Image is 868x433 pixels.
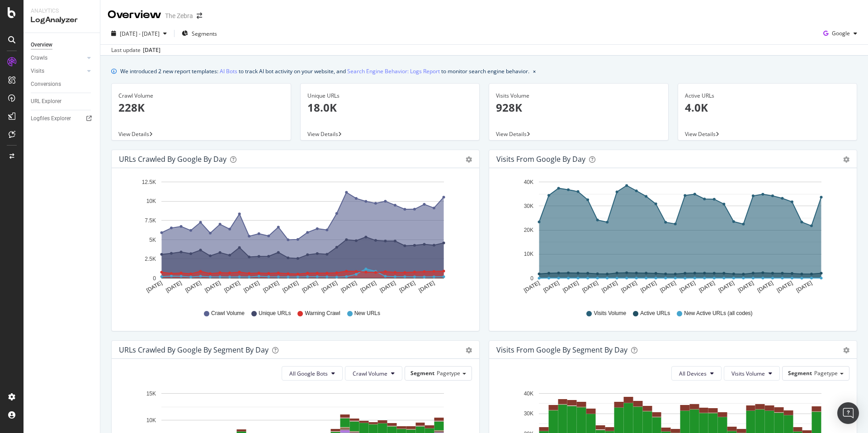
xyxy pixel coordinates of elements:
[524,227,533,233] text: 20K
[118,100,284,115] p: 228K
[685,130,716,138] span: View Details
[31,40,52,50] div: Overview
[146,391,156,397] text: 15K
[143,46,160,54] div: [DATE]
[192,30,217,38] span: Segments
[31,66,44,76] div: Visits
[108,7,161,23] div: Overview
[843,156,849,163] div: gear
[496,130,527,138] span: View Details
[496,155,585,164] div: Visits from Google by day
[307,100,473,115] p: 18.0K
[119,175,472,301] svg: A chart.
[398,280,416,294] text: [DATE]
[542,280,560,294] text: [DATE]
[165,11,193,20] div: The Zebra
[146,198,156,205] text: 10K
[581,280,599,294] text: [DATE]
[145,217,156,224] text: 7.5K
[31,40,94,50] a: Overview
[814,369,838,377] span: Pagetype
[737,280,755,294] text: [DATE]
[220,66,237,76] a: AI Bots
[418,280,436,294] text: [DATE]
[197,13,202,19] div: arrow-right-arrow-left
[524,410,533,417] text: 30K
[142,179,156,185] text: 12.5K
[120,66,529,76] div: We introduced 2 new report templates: to track AI bot activity on your website, and to monitor se...
[685,92,850,100] div: Active URLs
[340,280,358,294] text: [DATE]
[145,256,156,262] text: 2.5K
[359,280,377,294] text: [DATE]
[530,275,533,282] text: 0
[524,251,533,258] text: 10K
[679,280,697,294] text: [DATE]
[601,280,619,294] text: [DATE]
[118,92,284,100] div: Crawl Volume
[496,175,849,301] svg: A chart.
[820,26,861,41] button: Google
[523,280,541,294] text: [DATE]
[321,280,339,294] text: [DATE]
[184,280,202,294] text: [DATE]
[347,66,440,76] a: Search Engine Behavior: Logs Report
[345,366,402,381] button: Crawl Volume
[684,310,752,317] span: New Active URLs (all codes)
[698,280,716,294] text: [DATE]
[223,280,241,294] text: [DATE]
[111,66,857,76] div: info banner
[282,280,300,294] text: [DATE]
[289,370,328,377] span: All Google Bots
[531,65,538,78] button: close banner
[211,310,245,317] span: Crawl Volume
[31,80,94,89] a: Conversions
[259,310,291,317] span: Unique URLs
[149,237,156,243] text: 5K
[685,100,850,115] p: 4.0K
[305,310,340,317] span: Warning Crawl
[594,310,626,317] span: Visits Volume
[354,310,380,317] span: New URLs
[466,347,472,353] div: gear
[724,366,780,381] button: Visits Volume
[243,280,261,294] text: [DATE]
[437,369,460,377] span: Pagetype
[756,280,774,294] text: [DATE]
[837,402,859,424] div: Open Intercom Messenger
[788,369,812,377] span: Segment
[119,345,269,354] div: URLs Crawled by Google By Segment By Day
[410,369,434,377] span: Segment
[31,66,85,76] a: Visits
[31,7,93,15] div: Analytics
[118,130,149,138] span: View Details
[31,80,61,89] div: Conversions
[165,280,183,294] text: [DATE]
[203,280,222,294] text: [DATE]
[561,280,580,294] text: [DATE]
[178,26,221,41] button: Segments
[353,370,387,377] span: Crawl Volume
[282,366,343,381] button: All Google Bots
[119,155,226,164] div: URLs Crawled by Google by day
[31,114,94,123] a: Logfiles Explorer
[379,280,397,294] text: [DATE]
[659,280,677,294] text: [DATE]
[307,92,473,100] div: Unique URLs
[307,130,338,138] span: View Details
[496,100,661,115] p: 928K
[620,280,638,294] text: [DATE]
[524,179,533,185] text: 40K
[145,280,163,294] text: [DATE]
[466,156,472,163] div: gear
[31,53,47,63] div: Crawls
[31,97,61,106] div: URL Explorer
[111,46,160,54] div: Last update
[31,15,93,25] div: LogAnalyzer
[640,280,658,294] text: [DATE]
[843,347,849,353] div: gear
[717,280,736,294] text: [DATE]
[795,280,813,294] text: [DATE]
[153,275,156,282] text: 0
